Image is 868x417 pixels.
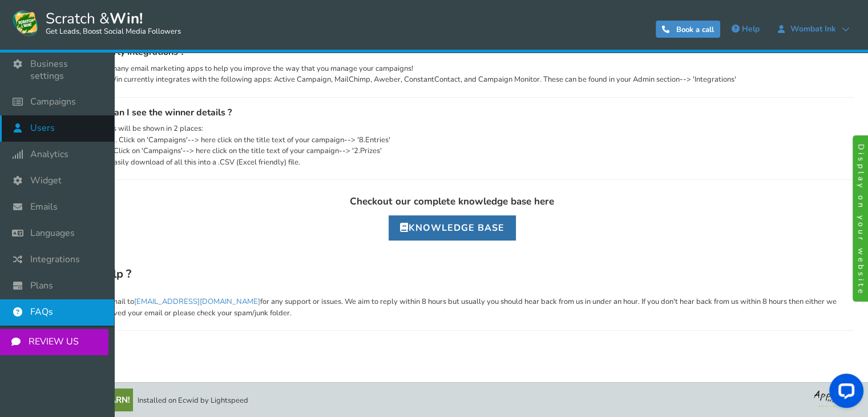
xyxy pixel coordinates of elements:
[676,25,714,35] span: Book a call
[726,20,765,38] a: Help
[30,254,80,266] span: Integrations
[110,9,143,29] strong: Win!
[134,296,260,307] a: [EMAIL_ADDRESS][DOMAIN_NAME]
[656,21,720,38] a: Book a call
[30,96,76,108] span: Campaigns
[389,215,516,240] a: Knowledge Base
[30,122,55,134] span: Users
[30,175,62,187] span: Widget
[30,149,68,161] span: Analytics
[67,108,232,118] h3: 5. Where can I see the winner details ?
[50,194,854,210] h4: Checkout our complete knowledge base here
[46,27,181,37] small: Get Leads, Boost Social Media Followers
[67,123,854,168] p: Winner details will be shown in 2 places: 1. 'Entries' tab. Click on 'Campaigns'--> here click on...
[30,306,53,318] span: FAQs
[11,9,40,37] img: Scratch and Win
[785,25,842,34] span: Wombat Ink
[67,63,854,86] p: You can sync many email marketing apps to help you improve the way that you manage your campaigns...
[138,395,248,406] span: Installed on Ecwid by Lightspeed
[30,58,103,82] span: Business settings
[814,388,859,407] img: bg_logo_foot.webp
[30,201,58,213] span: Emails
[30,280,53,292] span: Plans
[30,227,75,239] span: Languages
[742,23,760,34] span: Help
[40,9,181,37] span: Scratch &
[29,336,79,348] span: REVIEW US
[820,369,868,417] iframe: LiveChat chat widget
[67,47,184,58] h3: 4. Third party integrations ?
[67,296,854,319] p: Shoot us an email to for any support or issues. We aim to reply within 8 hours but usually you sh...
[11,9,181,37] a: Scratch &Win! Get Leads, Boost Social Media Followers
